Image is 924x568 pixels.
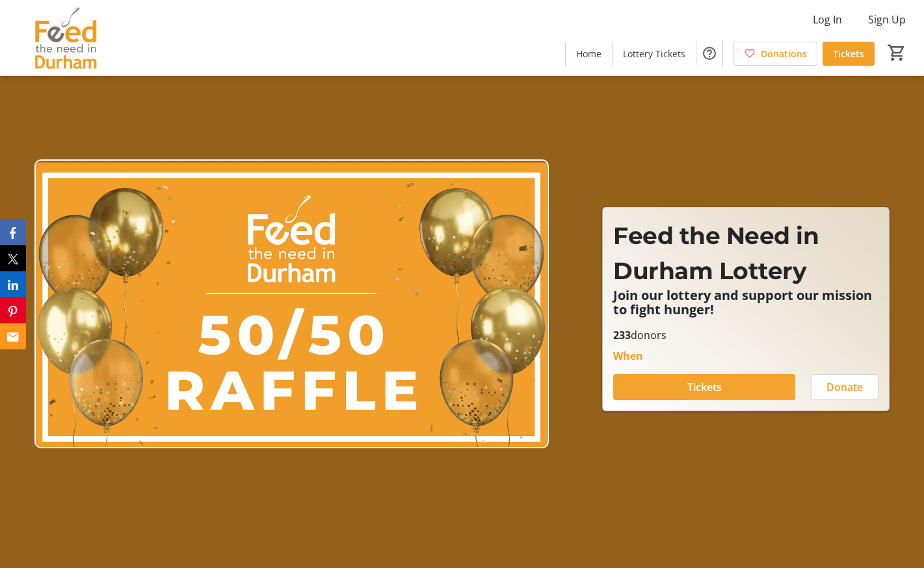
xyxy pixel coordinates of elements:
[761,47,807,61] span: Donations
[858,9,916,30] button: Sign Up
[696,40,722,66] button: Help
[613,42,696,66] a: Lottery Tickets
[868,12,906,27] span: Sign Up
[613,374,795,400] button: Tickets
[687,379,722,395] span: Tickets
[613,327,878,343] p: donors
[613,288,878,317] p: Join our lottery and support our mission to fight hunger!
[833,47,864,61] span: Tickets
[811,374,878,400] button: Donate
[566,42,612,66] a: Home
[885,41,908,64] button: Cart
[613,221,819,285] span: Feed the Need in Durham Lottery
[826,379,863,395] span: Donate
[34,159,549,449] img: Campaign CTA Media Photo
[623,47,685,61] span: Lottery Tickets
[733,42,817,66] a: Donations
[8,5,124,70] img: Feed the Need in Durham's Logo
[823,42,875,66] a: Tickets
[813,12,842,27] span: Log In
[613,348,643,364] div: When
[613,328,631,342] b: 233
[576,47,601,61] span: Home
[802,9,852,30] button: Log In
